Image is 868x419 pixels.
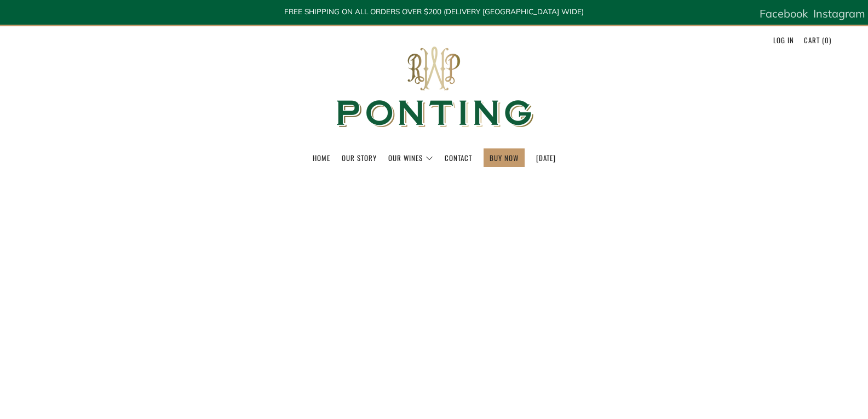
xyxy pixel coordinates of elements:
img: Ponting Wines [325,26,544,148]
a: Facebook [760,3,808,25]
span: 0 [825,35,829,45]
a: Instagram [813,3,865,25]
a: Contact [445,149,472,167]
span: Instagram [813,7,865,20]
a: Cart (0) [804,31,831,49]
a: [DATE] [536,149,556,167]
span: Facebook [760,7,808,20]
a: Home [313,149,330,167]
a: BUY NOW [490,149,519,167]
a: Log in [773,31,794,49]
a: Our Story [342,149,377,167]
a: Our Wines [388,149,433,167]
